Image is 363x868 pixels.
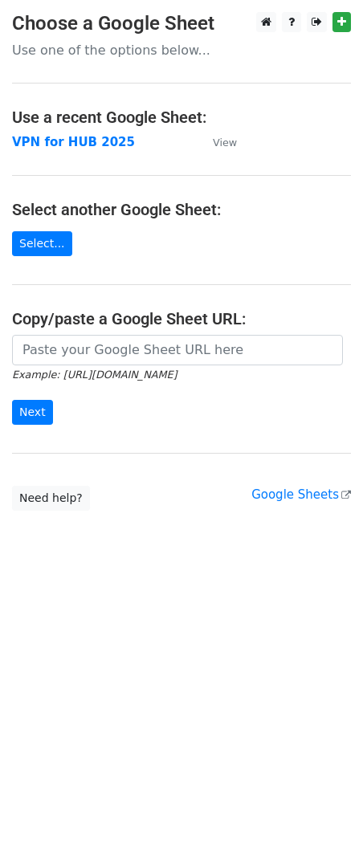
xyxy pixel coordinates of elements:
p: Use one of the options below... [12,42,351,59]
a: Google Sheets [251,487,351,502]
a: Need help? [12,486,90,511]
a: View [197,135,237,149]
div: วิดเจ็ตการแชท [283,791,363,868]
input: Paste your Google Sheet URL here [12,335,343,365]
h4: Select another Google Sheet: [12,200,351,219]
iframe: Chat Widget [283,791,363,868]
small: Example: [URL][DOMAIN_NAME] [12,369,177,381]
h3: Choose a Google Sheet [12,12,351,35]
input: Next [12,400,53,425]
h4: Use a recent Google Sheet: [12,108,351,127]
small: View [213,137,237,149]
a: VPN for HUB 2025 [12,135,135,149]
h4: Copy/paste a Google Sheet URL: [12,309,351,328]
a: Select... [12,231,72,256]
